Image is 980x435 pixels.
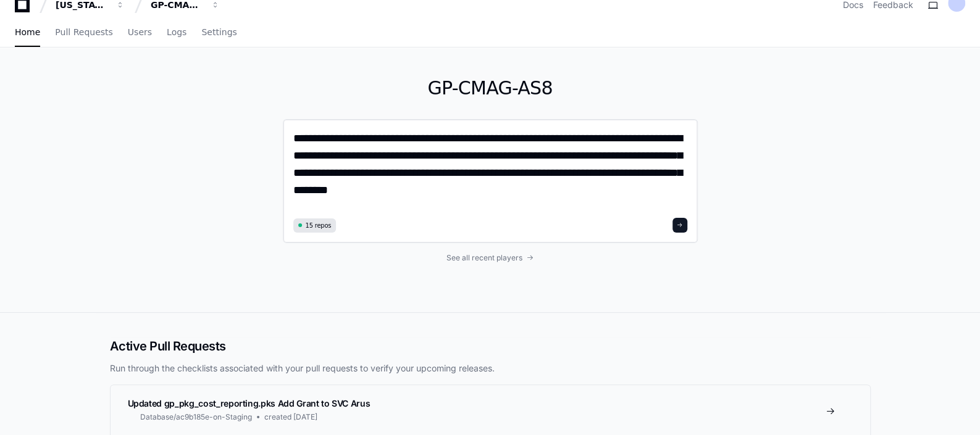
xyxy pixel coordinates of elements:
span: Users [128,28,152,36]
span: 15 repos [306,221,332,230]
span: Home [15,28,40,36]
a: Home [15,19,40,47]
a: See all recent players [283,253,698,263]
span: Database/ac9b185e-on-Staging [140,412,252,422]
span: Settings [201,28,237,36]
span: Pull Requests [55,28,112,36]
span: Updated gp_pkg_cost_reporting.pks Add Grant to SVC Arus [128,398,371,408]
span: Logs [167,28,186,36]
h1: GP-CMAG-AS8 [283,77,698,99]
a: Settings [201,19,237,47]
h2: Active Pull Requests [110,338,871,355]
span: See all recent players [446,253,522,263]
a: Users [128,19,152,47]
span: created [DATE] [264,412,317,422]
p: Run through the checklists associated with your pull requests to verify your upcoming releases. [110,362,871,375]
a: Pull Requests [55,19,112,47]
a: Logs [167,19,186,47]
